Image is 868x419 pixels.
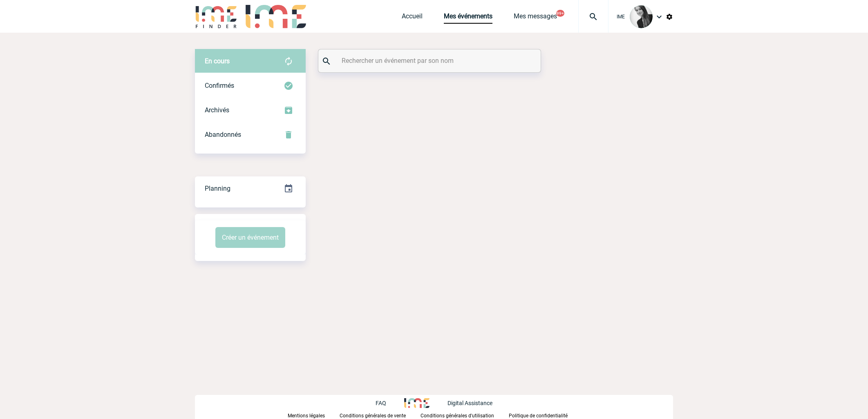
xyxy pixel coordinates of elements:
[215,227,285,248] button: Créer un événement
[195,123,306,147] div: Retrouvez ici tous vos événements annulés
[195,49,306,74] div: Retrouvez ici tous vos évènements avant confirmation
[340,411,421,419] a: Conditions générales de vente
[288,411,340,419] a: Mentions légales
[195,98,306,123] div: Retrouvez ici tous les événements que vous avez décidé d'archiver
[195,5,237,28] img: IME-Finder
[205,131,241,138] span: Abandonnés
[195,176,306,200] a: Planning
[376,400,386,406] p: FAQ
[340,413,406,419] p: Conditions générales de vente
[205,57,230,65] span: En cours
[402,12,423,24] a: Accueil
[288,413,325,419] p: Mentions légales
[617,14,625,20] span: IME
[205,82,234,89] span: Confirmés
[205,185,230,192] span: Planning
[421,413,494,419] p: Conditions générales d'utilisation
[421,411,509,419] a: Conditions générales d'utilisation
[404,398,430,408] img: http://www.idealmeetingsevents.fr/
[447,400,492,406] p: Digital Assistance
[376,399,404,406] a: FAQ
[556,10,564,17] button: 99+
[509,413,568,419] p: Politique de confidentialité
[205,106,229,114] span: Archivés
[509,411,581,419] a: Politique de confidentialité
[340,55,521,67] input: Rechercher un événement par son nom
[444,12,492,24] a: Mes événements
[514,12,557,24] a: Mes messages
[630,5,653,28] img: 101050-0.jpg
[195,176,306,201] div: Retrouvez ici tous vos événements organisés par date et état d'avancement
